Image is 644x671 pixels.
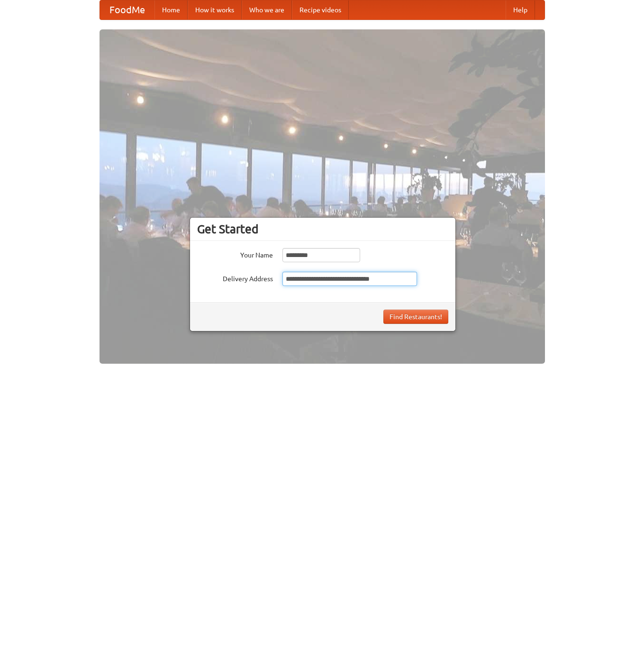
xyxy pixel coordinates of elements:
a: How it works [188,0,242,19]
a: Home [154,0,188,19]
label: Delivery Address [197,272,273,284]
h3: Get Started [197,222,448,236]
a: Help [506,0,535,19]
a: FoodMe [100,0,154,19]
label: Your Name [197,248,273,260]
button: Find Restaurants! [383,310,448,324]
a: Who we are [242,0,292,19]
a: Recipe videos [292,0,349,19]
